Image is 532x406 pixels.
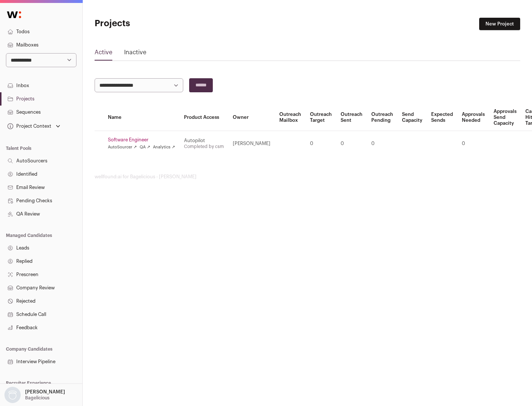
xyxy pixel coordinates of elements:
[6,121,62,131] button: Open dropdown
[228,131,275,156] td: [PERSON_NAME]
[95,18,236,30] h1: Projects
[95,48,112,60] a: Active
[6,123,51,129] div: Project Context
[95,174,520,180] footer: wellfound:ai for Bagelicious - [PERSON_NAME]
[427,104,457,131] th: Expected Sends
[184,144,224,149] a: Completed by csm
[180,104,228,131] th: Product Access
[25,389,65,395] p: [PERSON_NAME]
[489,104,521,131] th: Approvals Send Capacity
[457,131,489,156] td: 0
[103,104,180,131] th: Name
[398,104,427,131] th: Send Capacity
[108,137,175,143] a: Software Engineer
[275,104,306,131] th: Outreach Mailbox
[4,387,21,403] img: nopic.png
[124,48,146,60] a: Inactive
[228,104,275,131] th: Owner
[306,104,336,131] th: Outreach Target
[25,395,50,401] p: Bagelicious
[367,104,398,131] th: Outreach Pending
[336,131,367,156] td: 0
[153,144,175,150] a: Analytics ↗
[140,144,150,150] a: QA ↗
[367,131,398,156] td: 0
[306,131,336,156] td: 0
[457,104,489,131] th: Approvals Needed
[108,144,137,150] a: AutoSourcer ↗
[336,104,367,131] th: Outreach Sent
[3,387,66,403] button: Open dropdown
[479,18,520,30] a: New Project
[184,138,224,144] div: Autopilot
[3,7,25,22] img: Wellfound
